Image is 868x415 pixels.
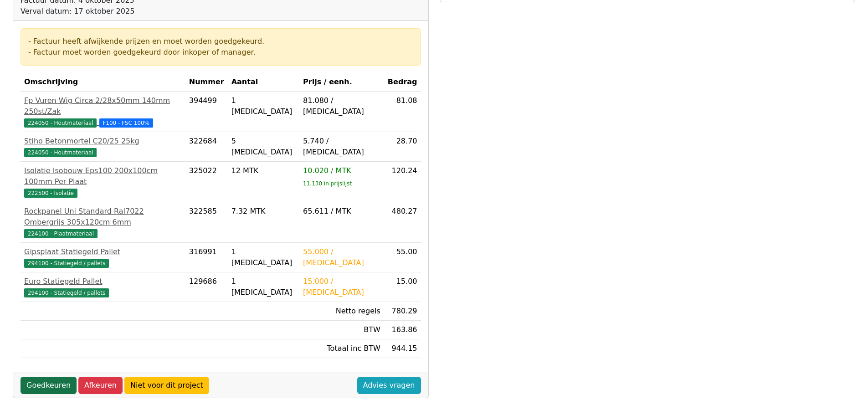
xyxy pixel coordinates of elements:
[299,321,384,339] td: BTW
[24,165,182,198] a: Isolatie Isobouw Eps100 200x100cm 100mm Per Plaat222500 - Isolatie
[124,377,209,394] a: Niet voor dit project
[231,276,296,298] div: 1 [MEDICAL_DATA]
[24,229,98,238] span: 224100 - Plaatmateriaal
[303,165,380,176] div: 10.020 / MTK
[24,118,97,128] span: 224050 - Houtmateriaal
[24,95,182,117] div: Fp Vuren Wig Circa 2/28x50mm 140mm 250st/Zak
[28,36,413,47] div: - Factuur heeft afwijkende prijzen en moet worden goedgekeurd.
[78,377,123,394] a: Afkeuren
[185,132,228,162] td: 322684
[24,136,182,158] a: Stiho Betonmortel C20/25 25kg224050 - Houtmateriaal
[24,246,182,268] a: Gipsplaat Statiegeld Pallet294100 - Statiegeld / pallets
[24,276,182,298] a: Euro Statiegeld Pallet294100 - Statiegeld / pallets
[231,206,296,217] div: 7.32 MTK
[384,272,421,302] td: 15.00
[357,377,421,394] a: Advies vragen
[384,92,421,132] td: 81.08
[303,180,352,187] sub: 11.130 in prijslijst
[24,206,182,228] div: Rockpanel Uni Standard Ral7022 Ombergrijs 305x120cm 6mm
[185,202,228,243] td: 322585
[28,47,413,58] div: - Factuur moet worden goedgekeurd door inkoper of manager.
[24,165,182,187] div: Isolatie Isobouw Eps100 200x100cm 100mm Per Plaat
[24,259,109,268] span: 294100 - Statiegeld / pallets
[303,276,380,298] div: 15.000 / [MEDICAL_DATA]
[24,288,109,297] span: 294100 - Statiegeld / pallets
[99,118,153,128] span: F100 - FSC 100%
[303,136,380,158] div: 5.740 / [MEDICAL_DATA]
[185,92,228,132] td: 394499
[185,243,228,272] td: 316991
[231,136,296,158] div: 5 [MEDICAL_DATA]
[185,162,228,202] td: 325022
[21,377,77,394] a: Goedkeuren
[24,206,182,239] a: Rockpanel Uni Standard Ral7022 Ombergrijs 305x120cm 6mm224100 - Plaatmateriaal
[24,189,77,198] span: 222500 - Isolatie
[231,246,296,268] div: 1 [MEDICAL_DATA]
[384,202,421,243] td: 480.27
[384,73,421,92] th: Bedrag
[231,95,296,117] div: 1 [MEDICAL_DATA]
[231,165,296,176] div: 12 MTK
[299,302,384,321] td: Netto regels
[185,73,228,92] th: Nummer
[384,162,421,202] td: 120.24
[303,206,380,217] div: 65.611 / MTK
[303,246,380,268] div: 55.000 / [MEDICAL_DATA]
[384,243,421,272] td: 55.00
[228,73,299,92] th: Aantal
[24,136,182,147] div: Stiho Betonmortel C20/25 25kg
[21,6,311,17] div: Verval datum: 17 oktober 2025
[24,148,97,157] span: 224050 - Houtmateriaal
[384,132,421,162] td: 28.70
[185,272,228,302] td: 129686
[24,95,182,128] a: Fp Vuren Wig Circa 2/28x50mm 140mm 250st/Zak224050 - Houtmateriaal F100 - FSC 100%
[24,246,182,257] div: Gipsplaat Statiegeld Pallet
[384,339,421,358] td: 944.15
[299,73,384,92] th: Prijs / eenh.
[384,321,421,339] td: 163.86
[24,276,182,287] div: Euro Statiegeld Pallet
[303,95,380,117] div: 81.080 / [MEDICAL_DATA]
[21,73,185,92] th: Omschrijving
[299,339,384,358] td: Totaal inc BTW
[384,302,421,321] td: 780.29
